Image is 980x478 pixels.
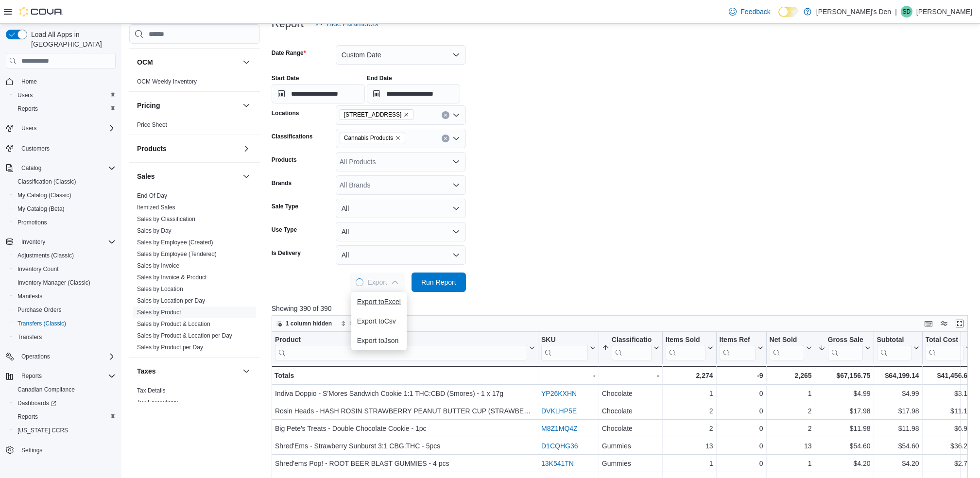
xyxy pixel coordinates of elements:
span: Export to Csv [357,317,401,325]
a: Classification (Classic) [14,176,80,188]
span: My Catalog (Classic) [17,191,71,199]
p: [PERSON_NAME]'s Den [816,6,891,17]
span: Sales by Invoice & Product [137,273,206,281]
div: Indiva Doppio - S'Mores Sandwich Cookie 1:1 THC:CBD (Smores) - 1 x 17g [275,388,535,399]
span: Tax Details [137,387,166,394]
input: Dark Mode [778,7,799,17]
div: 0 [719,440,763,452]
span: Settings [21,446,42,454]
button: Classification (Classic) [10,175,120,188]
button: Sales [241,171,252,182]
a: Feedback [725,2,774,21]
button: Products [241,143,252,154]
button: SKU [541,336,596,360]
span: Sales by Product & Location [137,320,210,328]
span: Tax Exemptions [137,398,178,406]
a: Sales by Product & Location per Day [137,332,232,339]
span: Feedback [740,7,770,17]
button: 1 column hidden [272,318,336,329]
button: Inventory [17,236,49,248]
div: OCM [129,76,260,91]
a: Adjustments (Classic) [14,250,78,261]
button: Open list of options [452,135,460,142]
a: End Of Day [137,192,167,199]
div: Shawn Dang [901,6,912,17]
span: Load All Apps in [GEOGRAPHIC_DATA] [27,30,116,49]
button: Taxes [241,365,252,377]
label: Locations [272,109,299,117]
span: Home [21,78,37,85]
input: Press the down key to open a popover containing a calendar. [367,84,460,103]
div: 1 [666,458,713,469]
div: Sales [129,190,260,357]
div: -9 [719,370,763,381]
label: Brands [272,179,292,187]
div: 2 [769,423,811,434]
p: | [895,6,897,17]
span: Price Sheet [137,121,167,129]
div: $11.98 [877,423,919,434]
span: Export to Excel [357,298,401,306]
span: Home [17,75,116,87]
div: 2,274 [666,370,713,381]
button: All [336,222,466,241]
button: Inventory Manager (Classic) [10,276,120,290]
div: Rosin Heads - HASH ROSIN STRAWBERRY PEANUT BUTTER CUP (STRAWBERRY COUGH) - 1 pcs [275,405,535,417]
button: Remove 1408 Cariboo Highway 97 from selection in this group [403,112,409,118]
span: Cannabis Products [340,133,405,143]
div: $64,199.14 [877,370,919,381]
div: 1 [769,388,811,399]
div: Total Cost [925,336,963,345]
span: Manifests [14,290,116,302]
span: Export to Json [357,337,401,344]
div: Shred'ems Pop! - ROOT BEER BLAST GUMMIES - 4 pcs [275,458,535,469]
span: Export [356,273,398,292]
a: Sales by Product per Day [137,344,203,351]
span: Customers [21,145,50,153]
h3: Sales [137,171,155,181]
div: Pricing [129,119,260,135]
span: Purchase Orders [14,304,116,316]
span: Users [14,89,116,101]
span: 5 fields sorted [350,320,390,327]
a: Inventory Manager (Classic) [14,277,94,289]
div: Items Ref [719,336,755,360]
a: Purchase Orders [14,304,66,316]
button: Operations [17,351,54,362]
span: Sales by Day [137,227,172,235]
span: Adjustments (Classic) [17,252,74,259]
span: Dark Mode [778,17,779,17]
button: Inventory [2,235,120,249]
button: Canadian Compliance [10,383,120,396]
button: Keyboard shortcuts [923,318,934,329]
span: SD [903,6,911,17]
img: Cova [19,7,63,17]
div: $4.99 [877,388,919,399]
span: Operations [21,353,50,360]
button: Run Report [412,273,466,292]
span: Reports [17,413,38,421]
button: Reports [17,370,46,382]
span: Users [17,122,116,134]
span: My Catalog (Classic) [14,189,116,201]
label: Sale Type [272,203,298,210]
span: Sales by Location [137,285,183,293]
div: Gross Sales [827,336,862,345]
label: Is Delivery [272,249,301,257]
a: Sales by Location [137,286,183,292]
span: Dashboards [17,399,56,407]
button: Users [2,121,120,135]
div: $11.16 [925,405,971,417]
h3: Products [137,144,167,154]
div: $6.96 [925,423,971,434]
span: Hide Parameters [327,19,378,29]
span: Inventory Count [14,263,116,275]
span: Sales by Classification [137,215,195,223]
div: - [541,370,596,381]
span: Dashboards [14,397,116,409]
span: Operations [17,351,116,362]
span: Inventory Count [17,265,59,273]
button: Reports [2,369,120,383]
div: 0 [719,388,763,399]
